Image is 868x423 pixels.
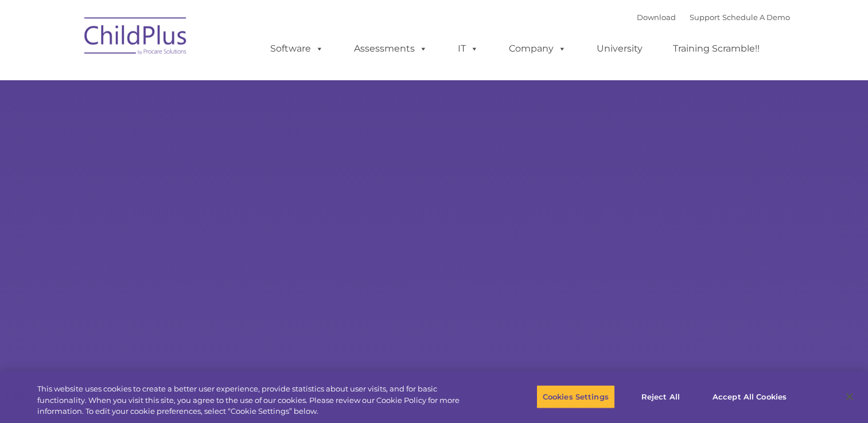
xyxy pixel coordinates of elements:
a: Company [497,37,578,60]
a: IT [446,37,490,60]
a: Software [259,37,335,60]
div: This website uses cookies to create a better user experience, provide statistics about user visit... [37,383,477,417]
button: Reject All [625,385,696,409]
font: | [637,13,790,22]
a: Assessments [342,37,439,60]
a: Support [690,13,720,22]
button: Close [837,384,862,409]
a: Training Scramble!! [661,37,771,60]
a: Schedule A Demo [722,13,790,22]
img: ChildPlus by Procare Solutions [79,9,193,66]
a: University [585,37,654,60]
button: Cookies Settings [536,385,615,409]
button: Accept All Cookies [706,385,793,409]
a: Download [637,13,676,22]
